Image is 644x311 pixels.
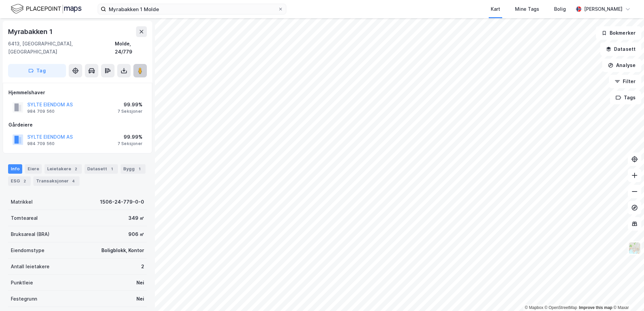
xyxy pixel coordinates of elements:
[44,164,82,174] div: Leietakere
[11,230,50,238] div: Bruksareal (BRA)
[579,305,612,310] a: Improve this map
[106,4,278,14] input: Søk på adresse, matrikkel, gårdeiere, leietakere eller personer
[602,59,641,72] button: Analyse
[610,279,644,311] div: Kontrollprogram for chat
[610,279,644,311] iframe: Chat Widget
[8,26,54,37] div: Myrabakken 1
[554,5,566,13] div: Bolig
[610,91,641,104] button: Tags
[584,5,622,13] div: [PERSON_NAME]
[491,5,500,13] div: Kart
[118,101,142,109] div: 99.99%
[11,214,38,222] div: Tomteareal
[118,109,142,114] div: 7 Seksjoner
[118,133,142,141] div: 99.99%
[21,178,28,184] div: 2
[525,305,543,310] a: Mapbox
[11,3,82,15] img: logo.f888ab2527a4732fd821a326f86c7f29.svg
[121,164,146,174] div: Bygg
[108,166,115,172] div: 1
[11,246,44,254] div: Eiendomstype
[136,295,144,303] div: Nei
[545,305,577,310] a: OpenStreetMap
[600,42,641,56] button: Datasett
[8,89,147,97] div: Hjemmelshaver
[85,164,118,174] div: Datasett
[515,5,539,13] div: Mine Tags
[8,164,22,174] div: Info
[11,263,50,271] div: Antall leietakere
[25,164,42,174] div: Eiere
[27,141,55,146] div: 984 709 560
[596,26,641,40] button: Bokmerker
[100,198,144,206] div: 1506-24-779-0-0
[8,176,31,186] div: ESG
[128,230,144,238] div: 906 ㎡
[609,75,641,88] button: Filter
[72,166,79,172] div: 2
[101,246,144,254] div: Boligblokk, Kontor
[8,121,147,129] div: Gårdeiere
[118,141,142,146] div: 7 Seksjoner
[128,214,144,222] div: 349 ㎡
[8,64,66,77] button: Tag
[33,176,79,186] div: Transaksjoner
[70,178,77,184] div: 4
[136,279,144,287] div: Nei
[628,242,641,254] img: Z
[115,40,147,56] div: Molde, 24/779
[11,198,33,206] div: Matrikkel
[136,166,143,172] div: 1
[27,109,55,114] div: 984 709 560
[11,279,33,287] div: Punktleie
[141,263,144,271] div: 2
[11,295,37,303] div: Festegrunn
[8,40,115,56] div: 6413, [GEOGRAPHIC_DATA], [GEOGRAPHIC_DATA]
